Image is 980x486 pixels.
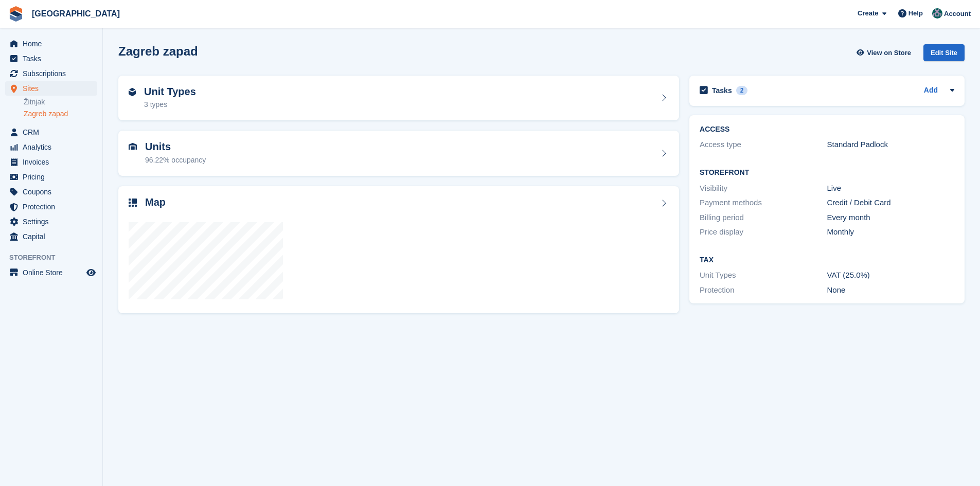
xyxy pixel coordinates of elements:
div: Unit Types [700,269,827,281]
span: Capital [23,229,84,244]
a: menu [5,81,97,96]
div: Billing period [700,212,827,224]
span: Protection [23,200,84,214]
span: CRM [23,125,84,139]
span: Settings [23,214,84,229]
div: VAT (25.0%) [827,269,954,281]
h2: ACCESS [700,125,954,134]
a: Žitnjak [24,97,97,107]
a: Map [118,186,679,314]
div: Monthly [827,226,954,238]
a: menu [5,140,97,154]
span: Account [944,9,971,19]
h2: Zagreb zapad [118,44,198,58]
span: Coupons [23,185,84,199]
div: Price display [700,226,827,238]
span: Sites [23,81,84,96]
a: Zagreb zapad [24,109,97,119]
span: Online Store [23,265,84,280]
a: menu [5,185,97,199]
a: menu [5,37,97,51]
a: Edit Site [923,44,965,65]
div: Edit Site [923,44,965,61]
div: Payment methods [700,197,827,209]
a: Preview store [85,266,97,279]
span: Analytics [23,140,84,154]
div: 2 [736,86,748,95]
a: Add [924,85,938,97]
h2: Tax [700,256,954,264]
div: Live [827,183,954,194]
h2: Unit Types [144,86,196,98]
h2: Tasks [712,86,732,95]
span: Tasks [23,51,84,66]
span: View on Store [867,48,911,58]
img: unit-type-icn-2b2737a686de81e16bb02015468b77c625bbabd49415b5ef34ead5e3b44a266d.svg [129,88,136,96]
div: Standard Padlock [827,139,954,151]
img: unit-icn-7be61d7bf1b0ce9d3e12c5938cc71ed9869f7b940bace4675aadf7bd6d80202e.svg [129,143,137,150]
div: Every month [827,212,954,224]
span: Help [908,8,923,19]
a: menu [5,125,97,139]
img: Željko Gobac [932,8,942,19]
span: Invoices [23,155,84,169]
a: menu [5,66,97,81]
div: Visibility [700,183,827,194]
span: Storefront [9,253,102,263]
img: map-icn-33ee37083ee616e46c38cad1a60f524a97daa1e2b2c8c0bc3eb3415660979fc1.svg [129,199,137,207]
h2: Storefront [700,169,954,177]
a: menu [5,214,97,229]
span: Create [858,8,878,19]
a: menu [5,155,97,169]
span: Subscriptions [23,66,84,81]
a: [GEOGRAPHIC_DATA] [28,5,124,22]
div: Credit / Debit Card [827,197,954,209]
div: 96.22% occupancy [145,155,206,166]
h2: Units [145,141,206,153]
a: Units 96.22% occupancy [118,131,679,176]
div: Access type [700,139,827,151]
span: Pricing [23,170,84,184]
a: menu [5,229,97,244]
div: Protection [700,284,827,296]
a: menu [5,200,97,214]
a: menu [5,265,97,280]
span: Home [23,37,84,51]
a: menu [5,51,97,66]
h2: Map [145,196,166,208]
img: stora-icon-8386f47178a22dfd0bd8f6a31ec36ba5ce8667c1dd55bd0f319d3a0aa187defe.svg [8,6,24,22]
a: Unit Types 3 types [118,76,679,121]
div: 3 types [144,99,196,110]
div: None [827,284,954,296]
a: View on Store [855,44,915,61]
a: menu [5,170,97,184]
